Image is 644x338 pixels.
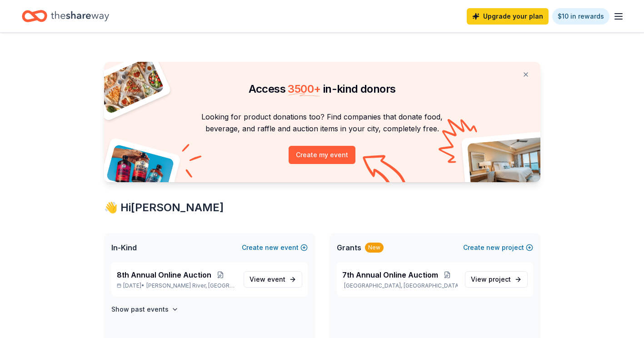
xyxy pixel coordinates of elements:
div: New [365,243,384,253]
p: [DATE] • [117,282,236,289]
img: Curvy arrow [363,155,408,189]
p: Looking for product donations too? Find companies that donate food, beverage, and raffle and auct... [115,111,529,135]
button: Show past events [111,304,179,315]
span: In-Kind [111,242,137,253]
h4: Show past events [111,304,169,315]
span: 3500 + [288,82,320,95]
span: [PERSON_NAME] River, [GEOGRAPHIC_DATA] [146,282,236,289]
button: Createnewevent [242,242,308,253]
button: Create my event [289,146,355,164]
button: Createnewproject [463,242,533,253]
img: Pizza [94,56,165,114]
p: [GEOGRAPHIC_DATA], [GEOGRAPHIC_DATA] [342,282,458,289]
span: Access in-kind donors [249,82,396,95]
div: 👋 Hi [PERSON_NAME] [104,200,540,215]
span: Grants [337,242,361,253]
span: 7th Annual Online Auctiom [342,269,438,280]
span: event [267,275,285,283]
a: View project [465,271,528,288]
a: Home [22,5,109,27]
span: 8th Annual Online Auction [117,269,211,280]
span: View [471,274,511,285]
a: Upgrade your plan [467,8,549,25]
span: project [489,275,511,283]
span: View [250,274,285,285]
span: new [265,242,279,253]
span: new [486,242,500,253]
a: View event [244,271,302,288]
a: $10 in rewards [552,8,609,25]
